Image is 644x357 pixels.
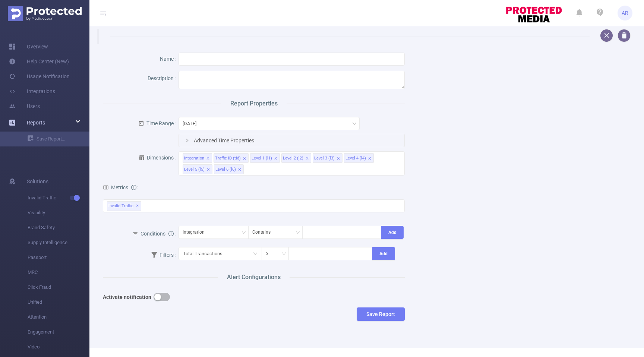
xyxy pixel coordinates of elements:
i: icon: down [296,230,300,236]
i: icon: close [238,168,241,172]
i: icon: info-circle [168,231,174,236]
div: Traffic ID (tid) [215,154,241,163]
span: Engagement [28,325,89,339]
li: Level 3 (l3) [313,153,342,163]
button: Add [372,247,395,260]
div: Integration [184,154,204,163]
li: Integration [183,153,212,163]
div: Yesterday [183,117,202,130]
img: Protected Media [8,6,82,21]
i: icon: close [305,157,309,161]
i: icon: close [243,157,246,161]
div: Level 5 (l5) [184,165,205,174]
span: Click Fraud [28,280,89,295]
span: Filters [151,252,174,258]
label: Name [160,56,179,62]
span: Supply Intelligence [28,235,89,250]
a: Help Center (New) [9,54,69,69]
div: ≥ [266,247,274,260]
span: Reports [27,120,45,126]
a: Save Report... [28,132,89,146]
div: Level 2 (l2) [283,154,303,163]
span: Invalid Traffic [107,201,141,211]
i: icon: close [368,157,372,161]
li: Traffic ID (tid) [214,153,249,163]
span: Metrics [103,184,128,190]
div: Level 4 (l4) [345,154,366,163]
span: Alert Configurations [218,273,290,282]
a: Overview [9,39,48,54]
li: Level 1 (l1) [250,153,280,163]
div: Integration [183,226,210,238]
a: Integrations [9,84,55,99]
span: MRC [28,265,89,280]
li: Level 2 (l2) [281,153,311,163]
i: icon: right [185,138,189,143]
i: icon: close [337,157,340,161]
i: icon: close [206,168,210,172]
span: Unified [28,295,89,310]
button: Save Report [357,307,405,321]
div: icon: rightAdvanced Time Properties [179,134,405,147]
i: icon: close [274,157,278,161]
span: Solutions [27,174,48,189]
a: Users [9,99,40,114]
span: Dimensions [139,155,174,161]
li: Level 4 (l4) [344,153,374,163]
span: Visibility [28,205,89,220]
div: Level 1 (l1) [252,154,272,163]
i: icon: close [206,157,210,161]
button: Add [381,226,404,239]
span: AR [622,6,628,20]
label: Description [148,75,179,81]
b: Activate notification [103,294,151,300]
span: Report Properties [221,99,287,108]
a: Usage Notification [9,69,70,84]
span: Invalid Traffic [28,190,89,205]
span: Time Range [138,120,174,126]
a: Reports [27,115,45,130]
i: icon: down [282,252,286,257]
div: Contains [252,226,276,238]
i: icon: down [352,121,357,127]
li: Level 6 (l6) [214,164,244,174]
div: Level 3 (l3) [314,154,335,163]
i: icon: down [241,230,246,236]
li: Level 5 (l5) [183,164,212,174]
span: Brand Safety [28,220,89,235]
span: Passport [28,250,89,265]
i: icon: info-circle [131,185,136,190]
span: Attention [28,310,89,325]
div: Level 6 (l6) [215,165,236,174]
span: Conditions [141,231,174,237]
span: Video [28,339,89,354]
span: ✕ [136,202,139,211]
